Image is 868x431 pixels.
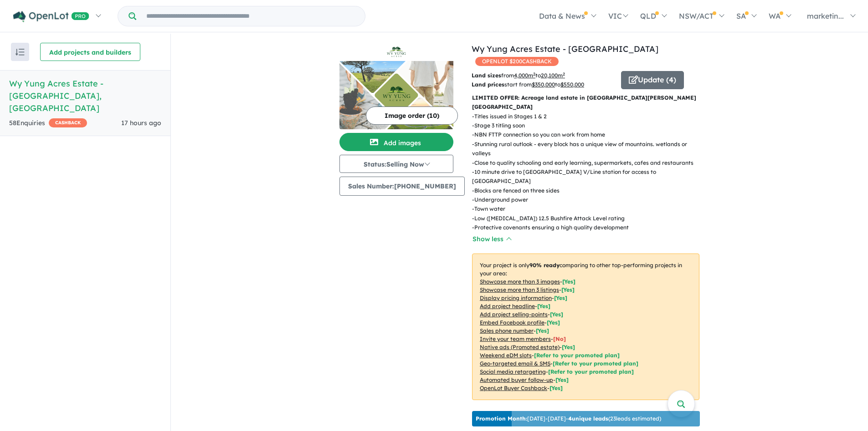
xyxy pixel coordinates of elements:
span: [ Yes ] [562,278,575,285]
p: Your project is only comparing to other top-performing projects in your area: - - - - - - - - - -... [472,254,699,400]
u: 20,100 m [541,72,565,79]
span: 17 hours ago [121,119,161,127]
img: Wy Yung Acres Estate - Wy Yung [339,61,453,129]
span: [Yes] [555,376,569,383]
span: [Yes] [550,385,563,391]
span: [Refer to your promoted plan] [553,360,638,367]
a: Wy Yung Acres Estate - Wy Yung LogoWy Yung Acres Estate - Wy Yung [339,43,453,129]
b: 90 % ready [529,262,560,269]
u: Embed Facebook profile [480,319,544,326]
button: Add projects and builders [40,43,140,61]
p: - Titles issued in Stages 1 & 2 [472,112,707,121]
button: Status:Selling Now [339,155,453,173]
img: Openlot PRO Logo White [13,11,89,22]
u: Social media retargeting [480,368,546,375]
u: $ 350,000 [532,81,555,88]
u: Automated buyer follow-up [480,376,553,383]
p: - Underground power [472,195,707,204]
u: Invite your team members [480,335,551,342]
p: LIMITED OFFER: Acreage land estate in [GEOGRAPHIC_DATA][PERSON_NAME][GEOGRAPHIC_DATA] [472,93,699,112]
span: to [535,72,565,79]
b: Land sizes [472,72,501,79]
p: - NBN FTTP connection so you can work from home [472,130,707,139]
span: OPENLOT $ 200 CASHBACK [475,57,559,66]
button: Show less [472,234,511,244]
button: Add images [339,133,453,151]
u: 4,000 m [514,72,535,79]
a: Wy Yung Acres Estate - [GEOGRAPHIC_DATA] [472,44,658,54]
p: - Stage 3 titling soon [472,121,707,130]
u: Showcase more than 3 listings [480,286,559,293]
button: Sales Number:[PHONE_NUMBER] [339,177,465,196]
button: Image order (10) [366,106,458,125]
p: - Town water [472,204,707,213]
p: - Protective covenants ensuring a high quality development [472,223,707,232]
p: - Blocks are fenced on three sides [472,186,707,195]
span: [ No ] [553,335,566,342]
span: to [555,81,584,88]
span: marketin... [807,11,844,20]
u: Sales phone number [480,327,534,334]
u: Native ads (Promoted estate) [480,344,560,350]
p: - Stunning rural outlook - every block has a unique view of mountains. wetlands or valleys [472,140,707,158]
span: [ Yes ] [547,319,560,326]
button: Update (4) [621,71,684,89]
p: - Close to quality schooling and early learning, supermarkets, cafes and restaurants [472,158,707,167]
p: from [472,71,614,80]
sup: 2 [533,71,535,76]
u: OpenLot Buyer Cashback [480,385,547,391]
sup: 2 [563,71,565,76]
u: Showcase more than 3 images [480,278,560,285]
input: Try estate name, suburb, builder or developer [138,6,363,26]
img: sort.svg [15,49,25,56]
span: [Refer to your promoted plan] [534,352,620,359]
b: 4 unique leads [568,415,608,422]
div: 58 Enquir ies [9,118,87,129]
span: [ Yes ] [537,303,550,309]
u: Geo-targeted email & SMS [480,360,550,367]
p: - 10 minute drive to [GEOGRAPHIC_DATA] V/Line station for access to [GEOGRAPHIC_DATA] [472,167,707,186]
img: Wy Yung Acres Estate - Wy Yung Logo [343,46,450,57]
span: CASHBACK [49,118,87,127]
u: Add project headline [480,303,535,309]
p: [DATE] - [DATE] - ( 23 leads estimated) [476,415,661,423]
b: Promotion Month: [476,415,527,422]
span: [ Yes ] [554,294,567,301]
u: Display pricing information [480,294,552,301]
u: Add project selling-points [480,311,548,318]
u: $ 550,000 [560,81,584,88]
u: Weekend eDM slots [480,352,532,359]
p: - Low ([MEDICAL_DATA]) 12.5 Bushfire Attack Level rating [472,214,707,223]
span: [ Yes ] [550,311,563,318]
span: [Refer to your promoted plan] [548,368,634,375]
span: [ Yes ] [536,327,549,334]
span: [Yes] [562,344,575,350]
span: [ Yes ] [561,286,575,293]
p: start from [472,80,614,89]
b: Land prices [472,81,504,88]
h5: Wy Yung Acres Estate - [GEOGRAPHIC_DATA] , [GEOGRAPHIC_DATA] [9,77,161,114]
